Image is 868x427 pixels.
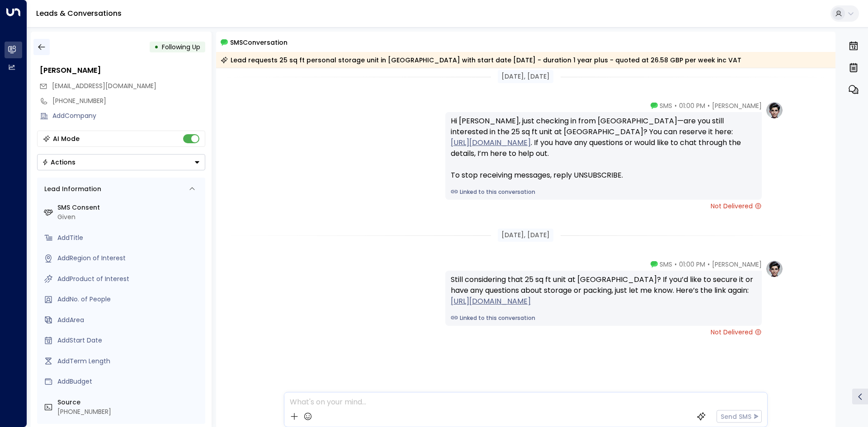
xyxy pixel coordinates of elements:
[675,260,677,269] span: •
[37,154,205,170] button: Actions
[42,158,75,166] div: Actions
[498,70,553,83] div: [DATE], [DATE]
[57,274,202,284] div: AddProduct of Interest
[52,81,156,90] span: [EMAIL_ADDRESS][DOMAIN_NAME]
[230,37,288,47] span: SMS Conversation
[57,398,202,407] label: Source
[37,154,205,170] div: Button group with a nested menu
[57,203,202,212] label: SMS Consent
[57,407,202,417] div: [PHONE_NUMBER]
[660,260,672,269] span: SMS
[52,111,205,121] div: AddCompany
[57,377,202,386] div: AddBudget
[765,260,783,278] img: profile-logo.png
[53,134,80,143] div: AI Mode
[451,274,756,307] div: Still considering that 25 sq ft unit at [GEOGRAPHIC_DATA]? If you’d like to secure it or have any...
[451,296,531,307] a: [URL][DOMAIN_NAME]
[162,42,200,52] span: Following Up
[679,260,705,269] span: 01:00 PM
[712,260,762,269] span: [PERSON_NAME]
[57,336,202,345] div: AddStart Date
[221,56,741,65] div: Lead requests 25 sq ft personal storage unit in [GEOGRAPHIC_DATA] with start date [DATE] - durati...
[40,65,205,76] div: [PERSON_NAME]
[451,188,756,196] a: Linked to this conversation
[675,101,677,110] span: •
[36,8,122,19] a: Leads & Conversations
[765,101,783,119] img: profile-logo.png
[708,101,710,110] span: •
[57,253,202,263] div: AddRegion of Interest
[52,96,205,106] div: [PHONE_NUMBER]
[57,212,202,222] div: Given
[711,202,762,211] span: Not Delivered
[41,184,101,194] div: Lead Information
[52,81,156,91] span: spanna.breezey@outlook.com
[57,233,202,243] div: AddTitle
[451,116,756,181] div: Hi [PERSON_NAME], just checking in from [GEOGRAPHIC_DATA]—are you still interested in the 25 sq f...
[498,229,553,242] div: [DATE], [DATE]
[57,357,202,366] div: AddTerm Length
[451,137,531,148] a: [URL][DOMAIN_NAME]
[708,260,710,269] span: •
[57,315,202,325] div: AddArea
[712,101,762,110] span: [PERSON_NAME]
[154,39,159,55] div: •
[660,101,672,110] span: SMS
[711,328,762,337] span: Not Delivered
[679,101,705,110] span: 01:00 PM
[451,314,756,322] a: Linked to this conversation
[57,295,202,304] div: AddNo. of People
